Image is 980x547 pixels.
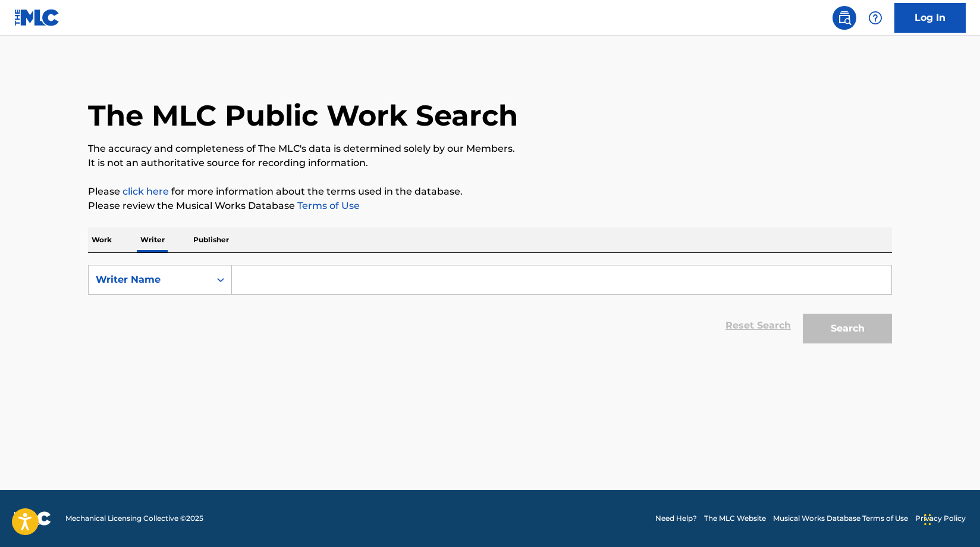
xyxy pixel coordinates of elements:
a: Terms of Use [295,200,360,211]
iframe: Chat Widget [921,490,980,547]
p: It is not an authoritative source for recording information. [88,156,892,170]
div: Help [863,6,887,30]
a: Log In [894,3,966,33]
a: click here [122,186,169,197]
a: Musical Works Database Terms of Use [773,513,908,524]
a: Need Help? [655,513,697,524]
img: MLC Logo [14,9,60,26]
img: search [837,11,852,25]
p: Work [88,227,115,252]
p: Please review the Musical Works Database [88,199,892,213]
div: Drag [924,502,931,537]
form: Search Form [88,265,892,349]
h1: The MLC Public Work Search [88,98,518,133]
p: Publisher [190,227,233,252]
span: Mechanical Licensing Collective © 2025 [65,513,203,524]
img: logo [14,511,51,526]
p: Writer [137,227,168,252]
img: help [868,11,882,25]
a: The MLC Website [704,513,766,524]
div: Writer Name [96,273,203,287]
p: The accuracy and completeness of The MLC's data is determined solely by our Members. [88,142,892,156]
p: Please for more information about the terms used in the database. [88,185,892,199]
a: Public Search [833,6,856,30]
a: Privacy Policy [915,513,966,524]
